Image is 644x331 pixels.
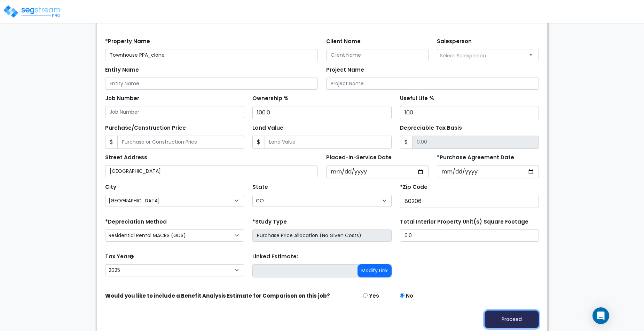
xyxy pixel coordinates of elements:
[400,229,539,242] input: total square foot
[105,218,167,226] label: *Depreciation Method
[592,307,609,324] div: Open Intercom Messenger
[105,66,139,74] label: Entity Name
[105,124,186,132] label: Purchase/Construction Price
[105,154,147,162] label: Street Address
[326,49,429,61] input: Client Name
[400,195,539,208] input: Zip Code
[252,106,391,119] input: Ownership %
[437,154,514,162] label: *Purchase Agreement Date
[105,106,244,118] input: Job Number
[105,253,134,261] label: Tax Year
[265,136,391,149] input: Land Value
[400,95,434,103] label: Useful Life %
[485,310,539,328] button: Proceed
[437,38,472,46] label: Salesperson
[358,264,392,277] button: Modify Link
[252,253,298,261] label: Linked Estimate:
[400,136,413,149] span: $
[252,218,287,226] label: *Study Type
[252,136,265,149] span: $
[400,218,528,226] label: Total Interior Property Unit(s) Square Footage
[105,292,330,299] strong: Would you like to include a Benefit Analysis Estimate for Comparison on this job?
[3,5,62,18] img: logo_pro_r.png
[105,183,116,191] label: City
[105,95,139,103] label: Job Number
[440,52,486,59] span: Select Salesperson
[105,136,118,149] span: $
[252,124,283,132] label: Land Value
[406,292,413,300] label: No
[252,95,289,103] label: Ownership %
[326,154,392,162] label: Placed-In-Service Date
[400,183,427,191] label: *Zip Code
[105,49,318,61] input: Property Name
[117,136,244,149] input: Purchase or Construction Price
[437,165,539,178] input: Purchase Date
[326,38,361,46] label: Client Name
[400,124,462,132] label: Depreciable Tax Basis
[252,183,268,191] label: State
[105,38,150,46] label: *Property Name
[369,292,379,300] label: Yes
[105,78,318,90] input: Entity Name
[412,136,539,149] input: 0.00
[326,66,364,74] label: Project Name
[105,165,318,177] input: Street Address
[326,78,539,90] input: Project Name
[400,106,539,119] input: Useful Life %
